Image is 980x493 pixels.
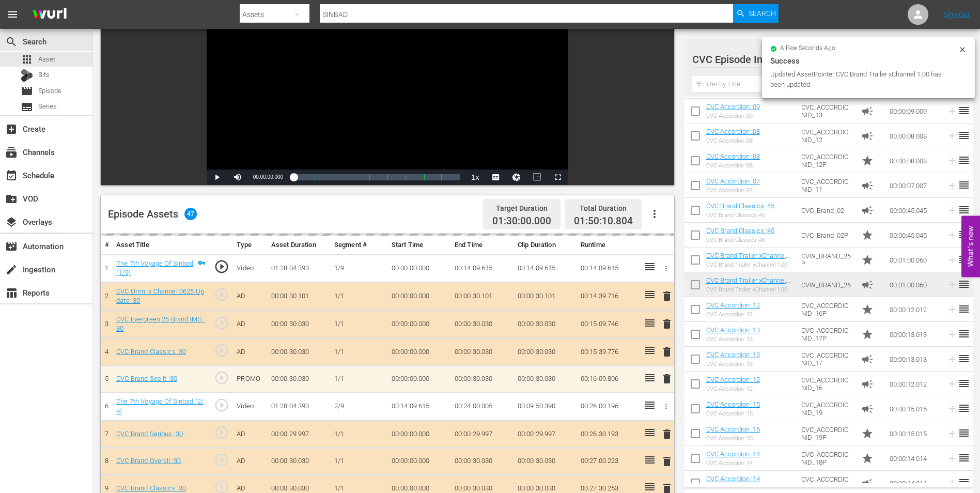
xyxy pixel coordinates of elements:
[232,236,267,255] th: Type
[797,347,857,372] td: CVC_ACCORDIONID_17
[267,236,330,255] th: Asset Duration
[527,170,548,185] button: Picture-in-Picture
[885,223,942,248] td: 00:00:45.045
[227,170,248,185] button: Mute
[577,310,640,338] td: 00:15:09.746
[797,272,857,297] td: CVW_BRAND_26
[861,378,874,390] span: Ad
[330,310,387,338] td: 1/1
[861,452,874,465] span: Promo
[797,421,857,446] td: CVC_ACCORDIONID_19P
[706,252,790,267] a: CVC Brand Trailer xChannel 1:00
[38,70,50,80] span: Bits
[577,236,640,255] th: Runtime
[387,421,450,448] td: 00:00:00.000
[577,254,640,282] td: 00:14:09.615
[267,365,330,393] td: 00:00:30.030
[706,301,760,309] a: CVC Accordion :12
[706,435,760,442] div: CVC Accordion :15
[232,393,267,421] td: Video
[946,180,958,191] svg: Add to Episode
[706,361,760,367] div: CVC Accordion :13
[450,338,514,366] td: 00:00:30.030
[387,236,450,255] th: Start Time
[330,282,387,310] td: 1/1
[38,54,55,65] span: Asset
[706,128,760,135] a: CVC Accordion :08
[267,282,330,310] td: 00:00:30.101
[514,236,577,255] th: Clip Duration
[861,403,874,415] span: Ad
[101,254,112,282] td: 1
[116,397,204,415] a: The 7th Voyage Of Sinbad (2/9)
[5,123,18,135] span: Create
[450,421,514,448] td: 00:00:29.997
[885,446,942,471] td: 00:00:14.014
[116,315,205,333] a: CVC Evergreen 25 Brand IMG :30
[492,215,551,227] span: 01:30:00.000
[706,311,760,318] div: CVC Accordion :12
[5,264,18,276] span: Ingestion
[706,410,760,417] div: CVC Accordion :15
[101,393,112,421] td: 6
[946,205,958,216] svg: Add to Episode
[21,85,33,97] span: Episode
[267,254,330,282] td: 01:28:04.393
[706,326,760,334] a: CVC Accordion :13
[116,348,186,356] a: CVC Brand Classics :30
[958,278,970,290] span: reorder
[214,343,229,358] span: play_circle_outline
[946,155,958,166] svg: Add to Episode
[958,402,970,414] span: reorder
[330,393,387,421] td: 2/9
[706,162,760,169] div: CVC Accordion :08
[706,450,760,458] a: CVC Accordion :14
[577,393,640,421] td: 00:26:00.196
[706,286,793,293] div: CVC Brand Trailer xChannel 1:00
[958,352,970,365] span: reorder
[797,124,857,148] td: CVC_ACCORDIONID_12
[958,377,970,390] span: reorder
[861,155,874,167] span: Promo
[450,282,514,310] td: 00:00:30.101
[450,254,514,282] td: 00:14:09.615
[116,484,186,492] a: CVC Brand Classics :30
[207,170,227,185] button: Play
[946,329,958,340] svg: Add to Episode
[184,208,197,220] span: 47
[706,460,760,467] div: CVC Accordion :14
[330,236,387,255] th: Segment #
[958,303,970,315] span: reorder
[116,375,177,382] a: CVC Brand See It :30
[5,170,18,182] span: event_available
[946,353,958,365] svg: Add to Episode
[214,259,229,274] span: play_circle_outline
[797,148,857,173] td: CVC_ACCORDIONID_12P
[706,103,760,111] a: CVC Accordion :09
[387,254,450,282] td: 00:00:00.000
[232,338,267,366] td: AD
[492,201,551,215] div: Target Duration
[267,393,330,421] td: 01:28:04.393
[267,338,330,366] td: 00:00:30.030
[885,173,942,198] td: 00:00:07.007
[692,45,955,74] div: CVC Episode Ingest
[946,304,958,315] svg: Add to Episode
[5,146,18,159] span: Channels
[861,477,874,489] span: Ad
[861,303,874,316] span: Promo
[946,428,958,439] svg: Add to Episode
[387,338,450,366] td: 00:00:00.000
[885,248,942,272] td: 00:01:00.060
[232,254,267,282] td: Video
[253,174,283,180] span: 00:00:00.000
[706,227,774,235] a: CVC Brand Classics :45
[101,421,112,448] td: 7
[885,148,942,173] td: 00:00:08.008
[946,453,958,464] svg: Add to Episode
[267,310,330,338] td: 00:00:30.030
[514,421,577,448] td: 00:00:29.997
[330,448,387,475] td: 1/1
[574,215,633,227] span: 01:50:10.804
[861,229,874,241] span: Promo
